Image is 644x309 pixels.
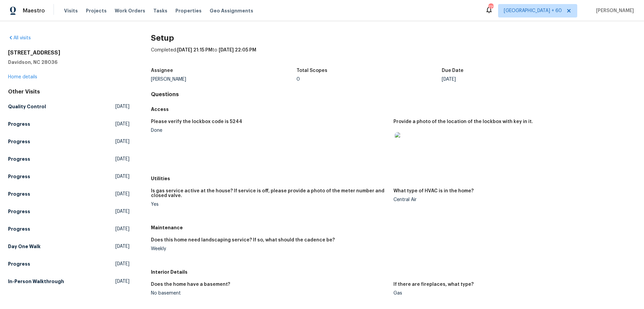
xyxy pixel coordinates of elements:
h2: [STREET_ADDRESS] [8,49,129,56]
div: No basement [151,291,388,296]
div: Done [151,128,388,133]
div: [DATE] [442,77,587,82]
h5: Quality Control [8,103,46,110]
a: Progress[DATE] [8,136,129,148]
h5: What type of HVAC is in the home? [393,189,474,193]
h5: In-Person Walkthrough [8,278,64,285]
a: All visits [8,36,31,40]
div: Yes [151,202,388,207]
span: Tasks [153,8,167,13]
span: Work Orders [115,7,145,14]
h5: Does the home have a basement? [151,282,230,287]
span: [DATE] [115,103,129,110]
div: Completed: to [151,47,636,64]
a: Progress[DATE] [8,170,129,183]
a: Progress[DATE] [8,118,129,130]
h5: Is gas service active at the house? If service is off, please provide a photo of the meter number... [151,189,388,198]
h5: Progress [8,191,30,197]
div: [PERSON_NAME] [151,77,297,82]
a: Day One Walk[DATE] [8,240,129,253]
h5: Access [151,106,636,113]
span: [DATE] 21:15 PM [177,48,212,52]
a: Progress[DATE] [8,205,129,218]
span: [DATE] 22:05 PM [219,48,256,52]
h5: Interior Details [151,269,636,275]
h5: Progress [8,261,30,267]
span: Properties [175,7,202,14]
span: Maestro [23,7,45,14]
span: [DATE] [115,173,129,180]
span: [DATE] [115,243,129,250]
h5: Progress [8,156,30,162]
h5: Provide a photo of the location of the lockbox with key in it. [393,119,533,124]
h5: Progress [8,208,30,215]
span: [DATE] [115,278,129,285]
div: 772 [488,4,493,11]
span: [DATE] [115,226,129,232]
a: In-Person Walkthrough[DATE] [8,275,129,287]
h5: Utilities [151,175,636,182]
a: Progress[DATE] [8,223,129,235]
h5: Assignee [151,68,173,73]
span: [DATE] [115,191,129,197]
h5: Please verify the lockbox code is 5244 [151,119,242,124]
div: Weekly [151,246,388,251]
a: Home details [8,75,37,79]
h5: If there are fireplaces, what type? [393,282,474,287]
a: Progress[DATE] [8,188,129,200]
h5: Progress [8,138,30,145]
span: [DATE] [115,156,129,162]
div: Gas [393,291,631,296]
h5: Progress [8,226,30,232]
div: Central Air [393,197,631,202]
a: Quality Control[DATE] [8,101,129,113]
span: [PERSON_NAME] [593,7,634,14]
a: Progress[DATE] [8,258,129,270]
h5: Does this home need landscaping service? If so, what should the cadence be? [151,238,335,242]
h5: Day One Walk [8,243,41,250]
span: [DATE] [115,261,129,267]
span: Projects [86,7,107,14]
h5: Due Date [442,68,464,73]
h5: Progress [8,121,30,127]
h5: Davidson, NC 28036 [8,59,129,66]
h2: Setup [151,35,636,41]
h4: Questions [151,91,636,98]
div: 0 [297,77,442,82]
h5: Total Scopes [297,68,327,73]
h5: Maintenance [151,224,636,231]
span: [DATE] [115,121,129,127]
a: Progress[DATE] [8,153,129,165]
div: Other Visits [8,88,129,95]
span: Geo Assignments [210,7,253,14]
span: [DATE] [115,138,129,145]
span: Visits [64,7,78,14]
h5: Progress [8,173,30,180]
span: [DATE] [115,208,129,215]
span: [GEOGRAPHIC_DATA] + 60 [504,7,562,14]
